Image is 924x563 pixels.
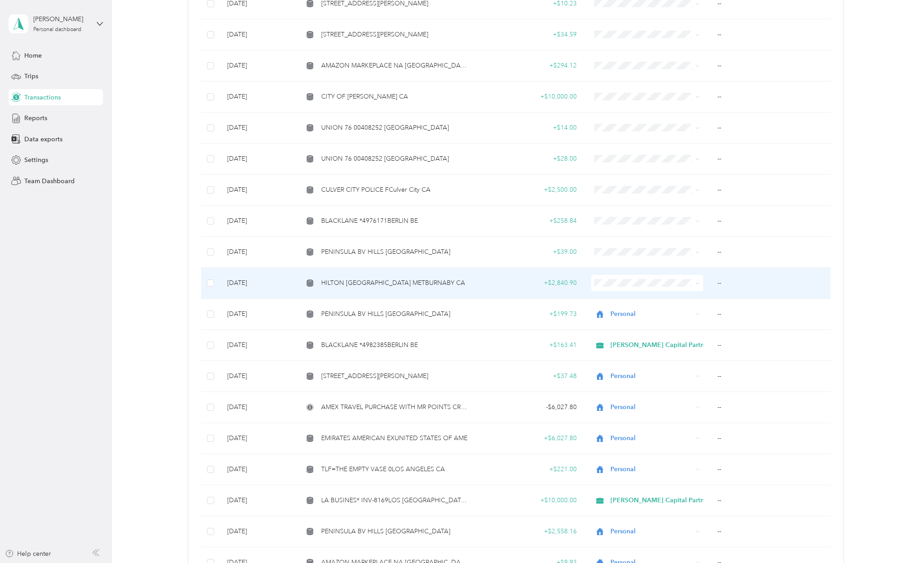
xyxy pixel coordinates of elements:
td: [DATE] [220,299,296,330]
span: Personal [610,527,693,536]
div: + $37.48 [483,371,577,381]
td: [DATE] [220,485,296,516]
td: [DATE] [220,423,296,454]
div: + $2,558.16 [483,527,577,536]
td: -- [710,361,830,392]
td: [DATE] [220,516,296,547]
td: [DATE] [220,144,296,175]
td: -- [710,330,830,361]
span: AMAZON MARKEPLACE NA [GEOGRAPHIC_DATA] [321,61,469,71]
span: Personal [610,309,693,319]
td: -- [710,392,830,423]
span: BLACKLANE *4976171BERLIN BE [321,216,418,226]
div: + $2,840.90 [483,278,577,288]
span: Personal [610,433,693,443]
div: - $6,027.80 [483,402,577,412]
td: -- [710,19,830,50]
span: PENINSULA BV HILLS [GEOGRAPHIC_DATA] [321,247,450,257]
span: HILTON [GEOGRAPHIC_DATA] METBURNABY CA [321,278,465,288]
span: Team Dashboard [24,176,75,186]
td: [DATE] [220,175,296,206]
span: BLACKLANE *4982385BERLIN BE [321,340,418,350]
span: [STREET_ADDRESS][PERSON_NAME] [321,30,428,40]
span: Home [24,51,42,60]
span: Personal [610,371,693,381]
td: -- [710,206,830,237]
td: -- [710,175,830,206]
td: [DATE] [220,206,296,237]
td: -- [710,268,830,299]
div: + $163.41 [483,340,577,350]
span: TLF=THE EMPTY VASE 0LOS ANGELES CA [321,464,445,474]
td: -- [710,423,830,454]
span: Transactions [24,93,61,102]
div: + $39.00 [483,247,577,257]
span: Personal [610,464,693,474]
td: -- [710,485,830,516]
span: UNION 76 00408252 [GEOGRAPHIC_DATA] [321,154,449,164]
td: [DATE] [220,113,296,144]
td: [DATE] [220,454,296,485]
div: + $28.00 [483,154,577,164]
td: -- [710,50,830,81]
td: [DATE] [220,50,296,81]
div: + $10,000.00 [483,495,577,505]
span: Personal [610,402,693,412]
span: Reports [24,113,47,123]
button: Help center [5,549,51,558]
iframe: Everlance-gr Chat Button Frame [874,513,924,563]
td: -- [710,299,830,330]
span: PENINSULA BV HILLS [GEOGRAPHIC_DATA] [321,309,450,319]
span: [PERSON_NAME] Capital Partners [610,340,713,350]
div: + $6,027.80 [483,433,577,443]
td: -- [710,237,830,268]
span: CITY OF [PERSON_NAME] CA [321,92,408,102]
td: [DATE] [220,392,296,423]
span: Data exports [24,135,63,144]
td: -- [710,113,830,144]
div: + $199.73 [483,309,577,319]
div: + $221.00 [483,464,577,474]
span: PENINSULA BV HILLS [GEOGRAPHIC_DATA] [321,527,450,536]
span: [PERSON_NAME] Capital Partners [610,495,713,505]
div: + $294.12 [483,61,577,71]
span: [STREET_ADDRESS][PERSON_NAME] [321,371,428,381]
td: [DATE] [220,268,296,299]
td: -- [710,81,830,113]
span: UNION 76 00408252 [GEOGRAPHIC_DATA] [321,123,449,133]
span: Settings [24,155,48,165]
div: + $258.84 [483,216,577,226]
span: CULVER CITY POLICE FCulver City CA [321,185,431,195]
td: [DATE] [220,19,296,50]
div: Personal dashboard [33,27,81,32]
td: [DATE] [220,361,296,392]
div: + $2,500.00 [483,185,577,195]
span: EMIRATES AMERICAN EXUNITED STATES OF AME [321,433,467,443]
div: + $10,000.00 [483,92,577,102]
span: AMEX TRAVEL PURCHASE WITH MR POINTS CREDIT [321,402,469,412]
span: LA BUSINES* INV-8169LOS [GEOGRAPHIC_DATA], [GEOGRAPHIC_DATA] [321,495,469,505]
td: -- [710,516,830,547]
td: [DATE] [220,81,296,113]
div: [PERSON_NAME] [33,14,90,24]
td: [DATE] [220,330,296,361]
div: + $34.59 [483,30,577,40]
td: -- [710,144,830,175]
span: Trips [24,72,38,81]
td: -- [710,454,830,485]
td: [DATE] [220,237,296,268]
div: + $14.00 [483,123,577,133]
